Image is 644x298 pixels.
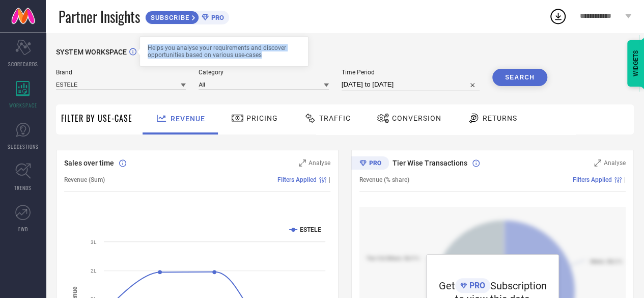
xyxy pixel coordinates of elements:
[392,114,441,122] span: Conversion
[549,7,567,25] div: Open download list
[319,114,351,122] span: Traffic
[467,281,485,290] span: PRO
[9,101,37,109] span: WORKSPACE
[351,156,389,172] div: Premium
[91,239,97,245] text: 3L
[59,6,140,27] span: Partner Insights
[145,8,229,24] a: SUBSCRIBEPRO
[359,176,409,183] span: Revenue (% share)
[342,69,480,76] span: Time Period
[342,78,480,91] input: Select time period
[199,69,328,76] span: Category
[18,225,28,233] span: FWD
[246,114,278,122] span: Pricing
[64,159,114,167] span: Sales over time
[61,112,132,124] span: Filter By Use-Case
[594,159,601,167] svg: Zoom
[492,69,547,86] button: Search
[148,44,300,59] div: Helps you analyse your requirements and discover opportunities based on various use-cases
[299,159,306,167] svg: Zoom
[393,159,467,167] span: Tier Wise Transactions
[8,60,38,68] span: SCORECARDS
[277,176,317,183] span: Filters Applied
[439,280,455,292] span: Get
[8,143,39,150] span: SUGGESTIONS
[604,159,626,167] span: Analyse
[483,114,517,122] span: Returns
[146,14,192,21] span: SUBSCRIBE
[300,226,321,233] text: ESTELE
[56,48,127,56] span: SYSTEM WORKSPACE
[14,184,32,192] span: TRENDS
[56,69,186,76] span: Brand
[624,176,626,183] span: |
[209,14,224,21] span: PRO
[490,280,547,292] span: Subscription
[171,115,205,123] span: Revenue
[64,176,105,183] span: Revenue (Sum)
[573,176,612,183] span: Filters Applied
[91,268,97,274] text: 2L
[329,176,330,183] span: |
[309,159,330,167] span: Analyse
